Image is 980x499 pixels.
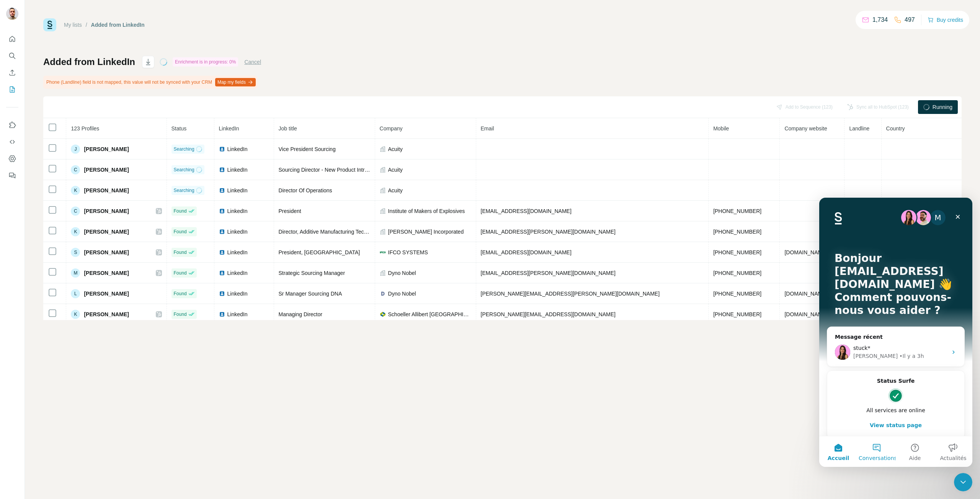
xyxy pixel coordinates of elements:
div: K [71,227,80,236]
span: President, [GEOGRAPHIC_DATA] [279,249,360,255]
img: LinkedIn logo [219,291,225,297]
span: Job title [279,125,297,132]
span: LinkedIn [227,228,248,236]
span: [EMAIL_ADDRESS][DOMAIN_NAME] [481,208,572,214]
span: [PERSON_NAME] [84,269,129,277]
span: LinkedIn [227,207,248,215]
span: Searching [174,146,194,153]
span: Company [380,125,403,132]
img: LinkedIn logo [219,167,225,173]
span: IFCO SYSTEMS [388,249,428,256]
img: LinkedIn logo [219,270,225,276]
span: Strategic Sourcing Manager [279,270,345,276]
span: [DOMAIN_NAME] [784,249,827,255]
span: LinkedIn [227,249,248,256]
img: LinkedIn logo [219,208,225,214]
div: Enrichment is in progress: 0% [173,57,238,67]
span: Found [174,228,187,235]
iframe: Intercom live chat [819,198,972,467]
span: [PHONE_NUMBER] [713,208,761,214]
button: Buy credits [928,15,963,25]
span: Director, Additive Manufacturing Technology [279,229,383,235]
img: company-logo [380,249,386,255]
img: Avatar [6,8,18,20]
button: Feedback [6,169,18,182]
span: Dyno Nobel [388,290,416,297]
span: Email [481,125,494,132]
span: President [279,208,301,214]
span: Found [174,270,187,276]
iframe: Intercom live chat [954,473,972,491]
span: Schoeller Allibert [GEOGRAPHIC_DATA] [388,310,471,318]
span: Searching [174,166,194,173]
img: company-logo [380,311,386,317]
img: LinkedIn logo [219,187,225,193]
span: [PHONE_NUMBER] [713,249,761,255]
img: LinkedIn logo [219,311,225,317]
span: [PHONE_NUMBER] [713,270,761,276]
span: Found [174,311,187,318]
span: [PERSON_NAME] [84,228,129,236]
button: Cancel [244,58,261,66]
div: C [71,165,80,174]
span: [PERSON_NAME] [84,187,129,194]
li: / [86,21,87,29]
span: Running [933,103,952,111]
span: 123 Profiles [71,125,99,132]
div: C [71,206,80,216]
span: [DOMAIN_NAME] [784,291,827,297]
span: [PERSON_NAME] Incorporated [388,228,464,236]
span: [EMAIL_ADDRESS][PERSON_NAME][DOMAIN_NAME] [481,229,616,235]
span: Institute of Makers of Explosives [388,207,465,215]
img: company-logo [380,291,386,297]
span: Landline [849,125,869,132]
span: [PERSON_NAME][EMAIL_ADDRESS][PERSON_NAME][DOMAIN_NAME] [481,291,660,297]
span: [PERSON_NAME] [84,310,129,318]
span: [PHONE_NUMBER] [713,229,761,235]
span: [DOMAIN_NAME] [784,311,827,317]
span: Acuity [388,166,403,174]
button: Quick start [6,32,18,46]
button: Use Surfe API [6,135,18,149]
div: Added from LinkedIn [91,21,145,29]
span: [PERSON_NAME] [84,166,129,174]
span: Found [174,249,187,256]
span: Dyno Nobel [388,269,416,277]
a: My lists [64,22,82,28]
div: M [71,268,80,278]
span: Acuity [388,145,403,153]
span: [EMAIL_ADDRESS][DOMAIN_NAME] [481,249,572,255]
img: LinkedIn logo [219,229,225,235]
span: Country [886,125,905,132]
button: Enrich CSV [6,66,18,80]
span: Vice President Sourcing [279,146,336,152]
span: Acuity [388,187,403,194]
span: Status [171,125,187,132]
span: LinkedIn [227,145,248,153]
span: LinkedIn [227,290,248,297]
button: My lists [6,83,18,96]
span: Sourcing Director - New Product Introduction [279,167,385,173]
span: [PHONE_NUMBER] [713,311,761,317]
h1: Added from LinkedIn [43,56,135,68]
span: LinkedIn [227,310,248,318]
